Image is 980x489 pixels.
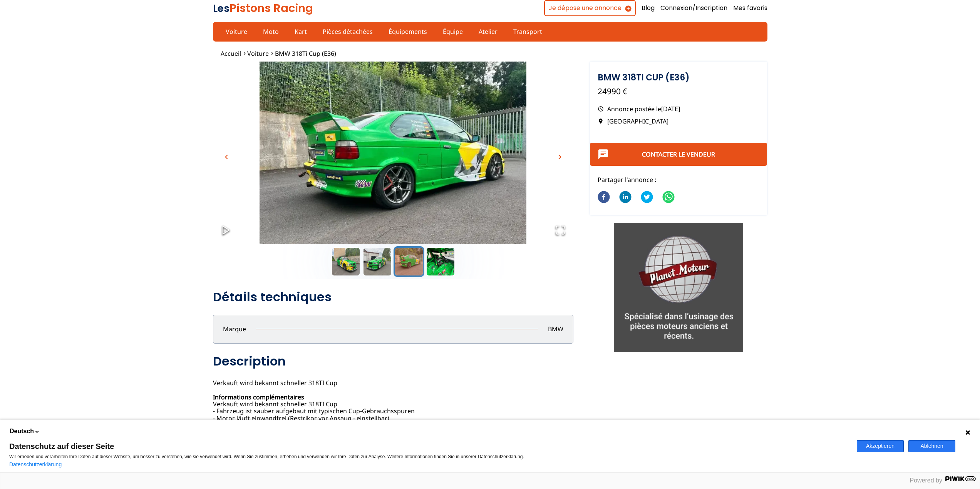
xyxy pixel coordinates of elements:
[213,217,239,244] button: Play or Pause Slideshow
[641,186,653,209] button: twitter
[221,151,232,163] button: chevron_left
[598,175,760,184] p: Partager l'annonce :
[9,454,848,459] p: Wir erheben und verarbeiten Ihre Daten auf dieser Website, um besser zu verstehen, wie sie verwen...
[598,105,760,113] p: Annonce postée le [DATE]
[330,246,361,277] button: Go to Slide 1
[598,73,760,82] h1: BMW 318Ti Cup (E36)
[394,246,424,277] button: Go to Slide 3
[9,461,62,467] a: Datenschutzerklärung
[619,186,632,209] button: linkedin
[275,49,336,58] a: BMW 318Ti Cup (E36)
[9,442,848,450] span: Datenschutz auf dieser Seite
[642,4,655,12] a: Blog
[290,25,312,38] a: Kart
[221,49,241,58] a: Accueil
[733,4,767,12] a: Mes favoris
[538,325,573,333] p: BMW
[213,62,573,244] div: Go to Slide 3
[213,0,313,16] a: LesPistons Racing
[247,49,269,58] a: Voiture
[857,440,904,452] button: Akzeptieren
[221,25,252,38] a: Voiture
[213,325,256,333] p: Marque
[910,477,943,484] span: Powered by
[642,150,715,159] a: Contacter le vendeur
[258,25,284,38] a: Moto
[213,354,573,369] h2: Description
[555,152,565,162] span: chevron_right
[213,62,573,262] img: image
[213,289,573,464] div: Verkauft wird bekannt schneller 318TI Cup Verkauft wird bekannt schneller 318TI Cup - Fahrzeug is...
[362,246,393,277] button: Go to Slide 2
[662,186,675,209] button: whatsapp
[598,117,760,125] p: [GEOGRAPHIC_DATA]
[318,25,378,38] a: Pièces détachées
[213,246,573,277] div: Thumbnail Navigation
[508,25,547,38] a: Transport
[598,86,760,97] p: 24990 €
[213,289,573,305] h2: Détails techniques
[908,440,955,452] button: Ablehnen
[222,152,231,162] span: chevron_left
[10,427,34,436] span: Deutsch
[590,143,767,166] button: Contacter le vendeur
[213,393,304,401] b: Informations complémentaires
[384,25,432,38] a: Équipements
[438,25,468,38] a: Équipe
[213,2,230,15] span: Les
[598,186,610,209] button: facebook
[554,151,566,163] button: chevron_right
[547,217,573,244] button: Open Fullscreen
[425,246,456,277] button: Go to Slide 4
[660,4,727,12] a: Connexion/Inscription
[474,25,503,38] a: Atelier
